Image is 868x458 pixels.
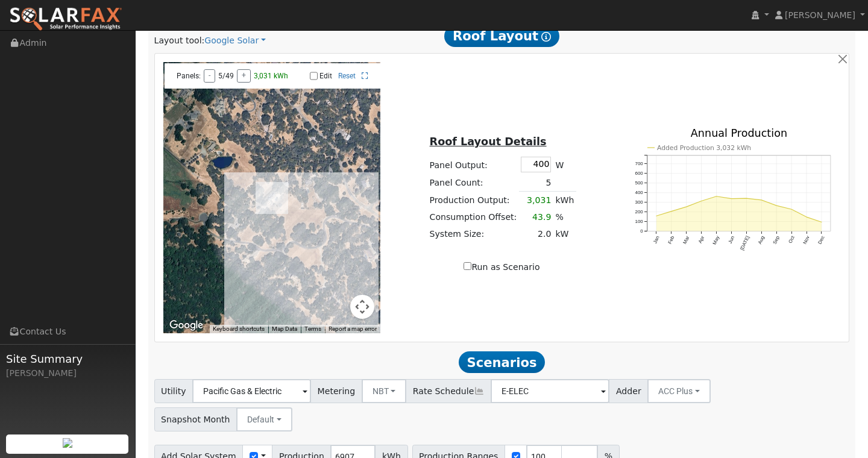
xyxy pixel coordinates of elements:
[427,155,519,174] td: Panel Output:
[192,379,311,403] input: Select a Utility
[329,325,377,332] a: Report a map error
[464,261,539,274] label: Run as Scenario
[635,171,643,176] text: 600
[655,215,657,217] circle: onclick=""
[427,226,519,243] td: System Size:
[406,379,491,403] span: Rate Schedule
[350,295,374,319] button: Map camera controls
[541,32,551,42] i: Show Help
[213,325,265,333] button: Keyboard shortcuts
[362,379,407,403] button: NBT
[9,7,122,32] img: SolarFax
[691,127,788,139] text: Annual Production
[715,195,717,197] circle: onclick=""
[667,235,676,245] text: Feb
[746,198,747,199] circle: onclick=""
[519,174,553,192] td: 5
[731,198,732,199] circle: onclick=""
[519,192,553,209] td: 3,031
[635,219,643,224] text: 100
[430,136,547,148] u: Roof Layout Details
[154,36,205,45] span: Layout tool:
[802,235,811,245] text: Nov
[728,235,736,245] text: Jun
[785,10,855,20] span: [PERSON_NAME]
[427,174,519,192] td: Panel Count:
[757,235,766,245] text: Aug
[237,69,251,83] button: +
[817,235,826,245] text: Dec
[204,69,215,83] button: -
[788,235,796,245] text: Oct
[6,351,129,367] span: Site Summary
[459,351,545,373] span: Scenarios
[519,209,553,225] td: 43.9
[682,235,691,245] text: Mar
[776,205,778,207] circle: onclick=""
[635,209,643,215] text: 200
[700,200,702,202] circle: onclick=""
[791,209,793,210] circle: onclick=""
[553,155,576,174] td: W
[304,325,321,332] a: Terms (opens in new tab)
[657,144,751,152] text: Added Production 3,032 kWh
[519,226,553,243] td: 2.0
[697,235,706,244] text: Apr
[647,379,711,403] button: ACC Plus
[236,407,292,431] button: Default
[635,190,643,195] text: 400
[464,262,471,270] input: Run as Scenario
[166,318,206,333] img: Google
[635,180,643,186] text: 500
[427,209,519,225] td: Consumption Offset:
[740,235,751,251] text: [DATE]
[362,72,368,80] a: Full Screen
[254,72,288,80] span: 3,031 kWh
[553,192,576,209] td: kWh
[553,209,576,225] td: %
[761,199,763,201] circle: onclick=""
[553,226,576,243] td: kW
[652,235,661,245] text: Jan
[272,325,297,333] button: Map Data
[609,379,648,403] span: Adder
[63,438,72,448] img: retrieve
[821,221,823,223] circle: onclick=""
[670,210,672,212] circle: onclick=""
[154,407,237,431] span: Snapshot Month
[427,192,519,209] td: Production Output:
[177,72,201,80] span: Panels:
[338,72,356,80] a: Reset
[635,199,643,205] text: 300
[218,72,234,80] span: 5/49
[6,367,129,380] div: [PERSON_NAME]
[712,235,721,246] text: May
[444,25,559,47] span: Roof Layout
[491,379,609,403] input: Select a Rate Schedule
[166,318,206,333] a: Open this area in Google Maps (opens a new window)
[806,216,808,218] circle: onclick=""
[319,72,332,80] label: Edit
[635,161,643,166] text: 700
[310,379,362,403] span: Metering
[640,228,643,234] text: 0
[154,379,193,403] span: Utility
[685,206,687,208] circle: onclick=""
[772,235,781,245] text: Sep
[204,34,266,47] a: Google Solar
